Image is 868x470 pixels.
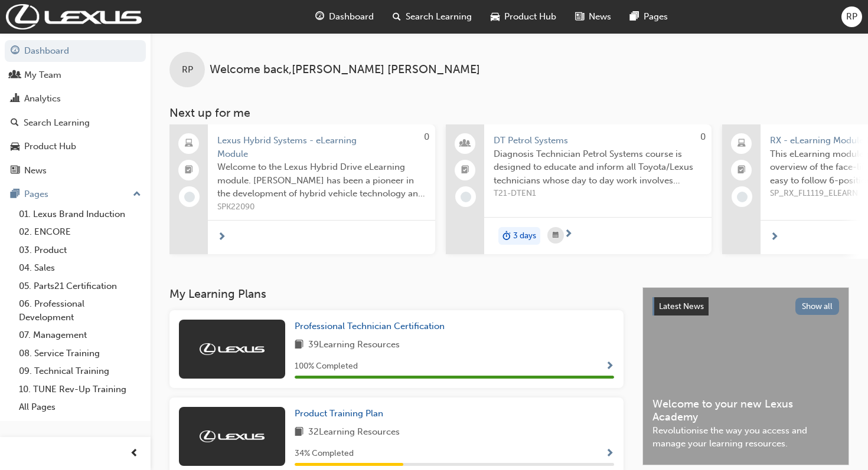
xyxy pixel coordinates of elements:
span: Pages [644,10,668,24]
button: DashboardMy TeamAnalyticsSearch LearningProduct HubNews [5,38,146,183]
h3: Next up for me [151,106,868,120]
span: Diagnosis Technician Petrol Systems course is designed to educate and inform all Toyota/Lexus tec... [494,147,702,188]
button: Pages [5,183,146,205]
span: up-icon [133,187,141,202]
a: Latest NewsShow allWelcome to your new Lexus AcademyRevolutionise the way you access and manage y... [642,287,849,465]
span: guage-icon [315,9,324,24]
a: 07. Management [14,326,146,344]
span: guage-icon [11,46,19,57]
a: guage-iconDashboard [306,5,383,29]
span: Product Training Plan [295,408,383,419]
span: 0 [424,132,429,142]
a: news-iconNews [566,5,621,29]
iframe: Intercom live chat [828,430,856,458]
span: Show Progress [605,361,614,372]
span: T21-DTEN1 [494,187,702,201]
a: Search Learning [5,112,146,134]
a: search-iconSearch Learning [383,5,481,29]
a: Product Hub [5,136,146,157]
span: pages-icon [11,189,19,200]
span: laptop-icon [185,136,193,152]
span: Lexus Hybrid Systems - eLearning Module [217,134,426,160]
span: chart-icon [11,94,19,104]
span: search-icon [393,9,401,24]
span: learningRecordVerb_NONE-icon [184,192,195,202]
a: Dashboard [5,40,146,62]
a: Analytics [5,88,146,110]
button: Show Progress [605,359,614,374]
span: duration-icon [502,228,511,244]
span: RP [846,10,857,24]
span: pages-icon [630,9,639,24]
span: Welcome to your new Lexus Academy [652,397,839,424]
a: 02. ENCORE [14,223,146,241]
a: 0Lexus Hybrid Systems - eLearning ModuleWelcome to the Lexus Hybrid Drive eLearning module. [PERS... [169,124,435,254]
button: RP [841,6,862,27]
span: people-icon [11,70,19,81]
span: car-icon [11,142,19,152]
div: Pages [24,188,48,201]
span: Revolutionise the way you access and manage your learning resources. [652,424,839,451]
span: 34 % Completed [295,447,354,461]
a: car-iconProduct Hub [481,5,566,29]
a: 08. Service Training [14,344,146,363]
span: 0 [700,132,706,142]
div: Analytics [24,92,61,106]
span: news-icon [575,9,584,24]
span: prev-icon [130,446,139,461]
span: learningRecordVerb_NONE-icon [737,192,748,202]
a: 03. Product [14,241,146,259]
span: Product Hub [504,10,556,24]
span: search-icon [11,118,19,129]
span: calendar-icon [553,228,559,243]
span: news-icon [11,166,19,176]
span: 32 Learning Resources [308,425,400,440]
a: 04. Sales [14,259,146,277]
button: Show all [795,298,840,315]
a: 05. Parts21 Certification [14,277,146,295]
span: book-icon [295,425,304,440]
span: Latest News [659,301,704,311]
span: Professional Technician Certification [295,321,445,331]
a: 09. Technical Training [14,362,146,380]
span: next-icon [770,232,779,243]
a: Product Training Plan [295,407,388,420]
span: SPK22090 [217,201,426,214]
span: car-icon [491,9,500,24]
img: Trak [200,343,265,355]
img: Trak [6,4,142,29]
a: Professional Technician Certification [295,320,449,333]
span: book-icon [295,338,304,353]
span: 39 Learning Resources [308,338,400,353]
a: 0DT Petrol SystemsDiagnosis Technician Petrol Systems course is designed to educate and inform al... [446,124,712,254]
span: DT Petrol Systems [494,134,702,147]
span: 100 % Completed [295,360,358,373]
div: Product Hub [24,140,76,153]
div: News [24,164,47,178]
a: 01. Lexus Brand Induction [14,205,146,224]
span: next-icon [217,232,226,243]
h3: My Learning Plans [169,287,624,301]
span: booktick-icon [461,163,469,178]
span: booktick-icon [185,163,193,178]
span: booktick-icon [738,163,746,178]
div: Search Learning [24,116,90,130]
button: Show Progress [605,446,614,461]
span: RP [182,63,193,77]
span: laptop-icon [738,136,746,152]
span: learningRecordVerb_NONE-icon [461,192,471,202]
span: Welcome back , [PERSON_NAME] [PERSON_NAME] [210,63,480,77]
a: All Pages [14,398,146,416]
a: 06. Professional Development [14,295,146,326]
img: Trak [200,430,265,442]
a: pages-iconPages [621,5,677,29]
a: My Team [5,64,146,86]
span: Search Learning [406,10,472,24]
div: My Team [24,68,61,82]
span: 3 days [513,229,536,243]
span: people-icon [461,136,469,152]
a: News [5,160,146,182]
span: News [589,10,611,24]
